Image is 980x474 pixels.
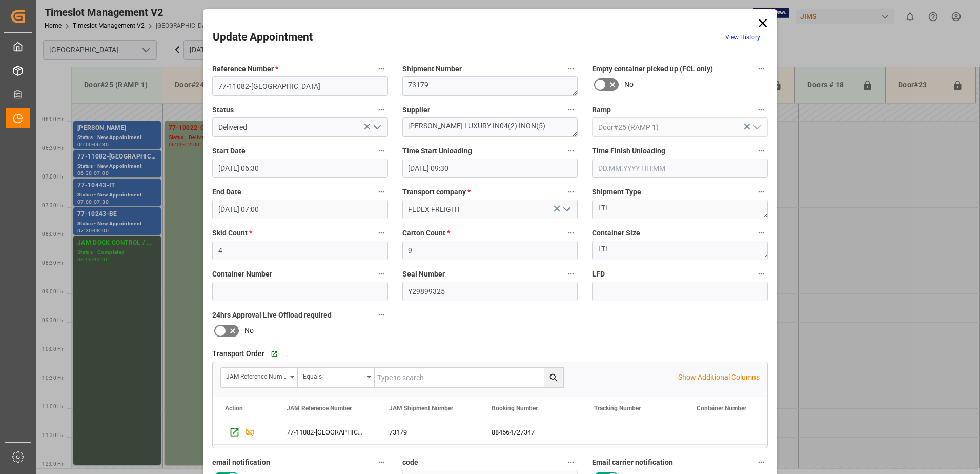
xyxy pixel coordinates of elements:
[369,120,384,135] button: open menu
[592,187,641,197] span: Shipment Type
[594,405,641,412] span: Tracking Number
[274,420,377,444] div: 77-11082-[GEOGRAPHIC_DATA]
[212,228,252,239] span: Skid Count
[375,456,388,469] button: email notification
[697,405,746,412] span: Container Number
[592,269,605,280] span: LFD
[592,146,665,156] span: Time Finish Unloading
[213,420,274,445] div: Press SPACE to select this row.
[375,226,388,240] button: Skid Count *
[754,267,768,281] button: LFD
[212,117,388,137] input: Type to search/select
[754,103,768,116] button: Ramp
[544,368,563,387] button: search button
[402,64,462,74] span: Shipment Number
[244,325,254,336] span: No
[678,372,760,383] p: Show Additional Columns
[402,269,445,280] span: Seal Number
[375,267,388,281] button: Container Number
[592,117,768,137] input: Type to search/select
[375,144,388,157] button: Start Date
[754,144,768,157] button: Time Finish Unloading
[754,62,768,75] button: Empty container picked up (FCL only)
[402,117,578,137] textarea: [PERSON_NAME] LUXURY IN04(2) INON(5)
[212,146,246,156] span: Start Date
[564,226,578,240] button: Carton Count *
[564,103,578,116] button: Supplier
[375,185,388,199] button: End Date
[298,368,375,387] button: open menu
[375,103,388,116] button: Status
[225,405,243,412] div: Action
[564,185,578,199] button: Transport company *
[402,159,578,178] input: DD.MM.YYYY HH:MM
[226,369,287,381] div: JAM Reference Number
[725,34,760,41] a: View History
[564,267,578,281] button: Seal Number
[402,105,430,115] span: Supplier
[592,200,768,219] textarea: LTL
[389,405,453,412] span: JAM Shipment Number
[564,144,578,157] button: Time Start Unloading
[624,79,634,90] span: No
[754,456,768,469] button: Email carrier notification
[592,105,611,115] span: Ramp
[592,64,713,74] span: Empty container picked up (FCL only)
[375,368,563,387] input: Type to search
[402,76,578,96] textarea: 73179
[402,187,471,197] span: Transport company
[748,120,764,135] button: open menu
[592,241,768,260] textarea: LTL
[592,228,640,239] span: Container Size
[221,368,298,387] button: open menu
[564,456,578,469] button: code
[592,457,673,468] span: Email carrier notification
[754,185,768,199] button: Shipment Type
[377,420,479,444] div: 73179
[212,457,270,468] span: email notification
[559,202,574,218] button: open menu
[375,62,388,75] button: Reference Number *
[212,269,272,280] span: Container Number
[213,29,313,46] h2: Update Appointment
[212,310,332,321] span: 24hrs Approval Live Offload required
[287,405,352,412] span: JAM Reference Number
[212,200,388,219] input: DD.MM.YYYY HH:MM
[303,369,363,381] div: Equals
[212,187,241,197] span: End Date
[402,146,472,156] span: Time Start Unloading
[375,308,388,322] button: 24hrs Approval Live Offload required
[592,159,768,178] input: DD.MM.YYYY HH:MM
[564,62,578,75] button: Shipment Number
[492,405,538,412] span: Booking Number
[212,159,388,178] input: DD.MM.YYYY HH:MM
[212,348,264,359] span: Transport Order
[479,420,582,444] div: 884564727347
[402,228,450,239] span: Carton Count
[754,226,768,240] button: Container Size
[402,457,418,468] span: code
[212,64,278,74] span: Reference Number
[212,105,234,115] span: Status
